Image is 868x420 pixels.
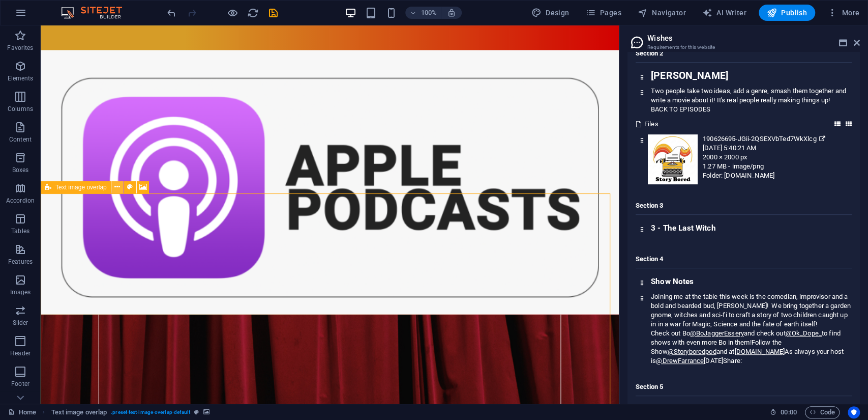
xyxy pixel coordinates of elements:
[770,406,797,418] h6: Session time
[636,134,648,184] div: Drag this element into the website
[648,134,698,184] img: 190626695-JGii-2QSEXVbTed7WkXlcg
[759,5,815,21] button: Publish
[704,357,723,365] span: [DATE]
[8,258,33,266] p: Features
[6,197,35,205] p: Accordion
[8,74,34,82] p: Elements
[226,7,238,19] button: Click here to leave preview mode and continue editing
[703,144,851,153] p: [DATE] 5:40:21 AM
[531,8,570,18] span: Design
[267,7,279,19] i: Save (Ctrl+S)
[267,7,279,19] button: save
[421,7,437,19] h6: 100%
[823,5,863,21] button: More
[656,357,704,365] a: @DrewFarrance
[7,44,33,52] p: Favorites
[703,171,851,180] p: Folder: [DOMAIN_NAME]
[716,348,735,355] span: and at
[51,406,209,418] nav: breadcrumb
[767,8,807,18] span: Publish
[10,288,31,296] p: Images
[8,105,33,113] p: Columns
[636,49,852,63] h4: Section 2
[810,406,835,418] span: Code
[651,348,844,365] span: As always your host is
[827,8,859,18] span: More
[636,255,852,268] h4: Section 4
[58,7,135,19] img: Editor Logo
[8,406,36,418] a: Click to cancel selection. Double-click to open Pages
[405,7,441,19] button: 100%
[723,357,742,365] span: Share:
[651,105,710,113] span: BACK TO EPISODES
[651,329,690,337] span: Check out Bo
[735,348,785,355] a: [DOMAIN_NAME]
[848,406,860,418] button: Usercentrics
[636,201,852,215] h4: Section 3
[636,277,648,291] div: Drag this element into the website
[636,382,852,396] h4: Section 5
[634,5,690,21] button: Navigator
[527,5,574,21] button: Design
[165,7,177,19] button: undo
[111,406,190,418] span: . preset-text-image-overlap-default
[585,8,621,18] span: Pages
[247,7,259,19] button: reload
[781,406,796,418] span: 00 00
[12,166,29,174] p: Boxes
[203,409,209,415] i: This element contains a background
[11,227,29,235] p: Tables
[636,292,648,366] div: Drag this element into the website
[638,8,686,18] span: Navigator
[11,380,29,388] p: Footer
[13,319,28,327] p: Slider
[10,349,31,357] p: Header
[651,71,851,80] h2: [PERSON_NAME]
[651,292,851,329] p: Joining me at the table this week is the comedian, improvisor and a bold and bearded bud, [PERSON...
[166,7,177,19] i: Undo: Change image (Ctrl+Z)
[744,329,786,337] span: and check out
[698,5,751,21] button: AI Writer
[636,71,648,86] div: Drag this element into the website
[690,329,744,337] a: @BoJaggerEssery
[447,8,456,17] i: On resize automatically adjust zoom level to fit chosen device.
[647,43,840,52] h3: Requirements for this website
[647,34,860,43] h2: Wishes
[9,135,32,144] p: Content
[805,406,840,418] button: Code
[55,184,107,190] span: Text image overlap
[651,223,851,233] h3: 3 - The Last Witch
[786,329,822,337] a: @Ok_Dope_
[703,162,851,171] p: 1.27 MB - image/png
[702,8,746,18] span: AI Writer
[247,7,259,19] i: Reload page
[194,409,199,415] i: This element is a customizable preset
[651,277,851,286] h3: Show Notes
[651,329,841,346] span: to find shows with even more Bo in them!
[644,120,659,129] span: Files
[703,134,851,144] p: 190626695-JGii-2QSEXVbTed7WkXlcg
[51,406,107,418] span: Click to select. Double-click to edit
[788,408,789,416] span: :
[581,5,625,21] button: Pages
[703,153,851,162] p: 2000 × 2000 px
[651,87,851,105] p: Two people take two ideas, add a genre, smash them together and write a movie about it! It's real...
[668,348,716,355] a: @Storyboredpod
